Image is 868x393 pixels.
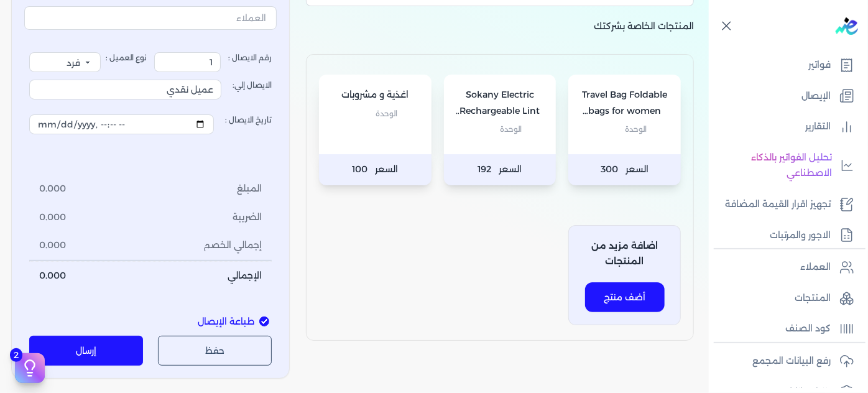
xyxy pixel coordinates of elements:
span: الوحدة [376,106,397,122]
p: اضافة مزيد من المنتجات [574,238,675,270]
p: رفع البيانات المجمع [752,353,831,369]
label: الايصال إلي: [29,72,272,107]
p: كود الصنف [785,321,831,337]
a: فواتير [709,52,861,78]
span: المبلغ [237,182,262,196]
a: كود الصنف [709,316,861,342]
a: الإيصال [709,83,861,109]
button: 2 [15,353,45,383]
span: طباعة الإيصال [198,315,254,329]
span: 192 [478,162,492,178]
button: حفظ [158,336,272,366]
button: إرسال [29,336,143,366]
img: logo [836,17,858,35]
p: السعر [444,154,556,185]
p: السعر [568,154,681,185]
span: الوحدة [500,121,522,137]
label: نوع العميل : [29,52,147,72]
p: فواتير [808,57,831,73]
span: الإجمالي [228,269,262,283]
p: اغذية و مشروبات [331,87,419,103]
input: رقم الايصال : [154,52,221,72]
p: المنتجات الخاصة بشركتك [306,19,694,55]
a: المنتجات [709,285,861,312]
input: العملاء [24,6,277,30]
p: الإيصال [801,88,831,104]
p: الاجور والمرتبات [770,228,831,244]
button: العملاء [24,6,277,35]
p: السعر [319,154,432,185]
span: الوحدة [625,121,647,137]
p: تحليل الفواتير بالذكاء الاصطناعي [715,150,832,182]
label: رقم الايصال : [154,52,272,72]
span: 0.000 [39,182,66,196]
p: المنتجات [795,290,831,307]
p: العملاء [800,259,831,275]
span: 2 [10,348,22,362]
a: تحليل الفواتير بالذكاء الاصطناعي [709,145,861,187]
a: تجهيز اقرار القيمة المضافة [709,192,861,218]
span: 0.000 [39,211,66,224]
button: أضف منتج [585,282,665,312]
label: تاريخ الايصال : [29,107,272,142]
span: 0.000 [39,239,66,252]
input: تاريخ الايصال : [29,114,214,134]
span: 0.000 [39,269,66,283]
a: العملاء [709,254,861,280]
p: Sokany Electric Rechargeable Lint Remover from Clothes wonder lint blue SK-866 [456,87,544,119]
a: الاجور والمرتبات [709,223,861,249]
span: 100 [353,162,368,178]
span: إجمالي الخصم [204,239,262,252]
p: التقارير [805,119,831,135]
span: 300 [601,162,618,178]
p: تجهيز اقرار القيمة المضافة [725,196,831,213]
a: التقارير [709,114,861,140]
input: الايصال إلي: [29,80,221,99]
p: Travel Bag Foldable bags for women bags travel Gym Bag Large Capacity Waterproof Gym and Sports B... [581,87,668,119]
a: رفع البيانات المجمع [709,348,861,374]
input: طباعة الإيصال [259,317,269,326]
span: الضريبة [233,211,262,224]
select: نوع العميل : [29,52,101,72]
